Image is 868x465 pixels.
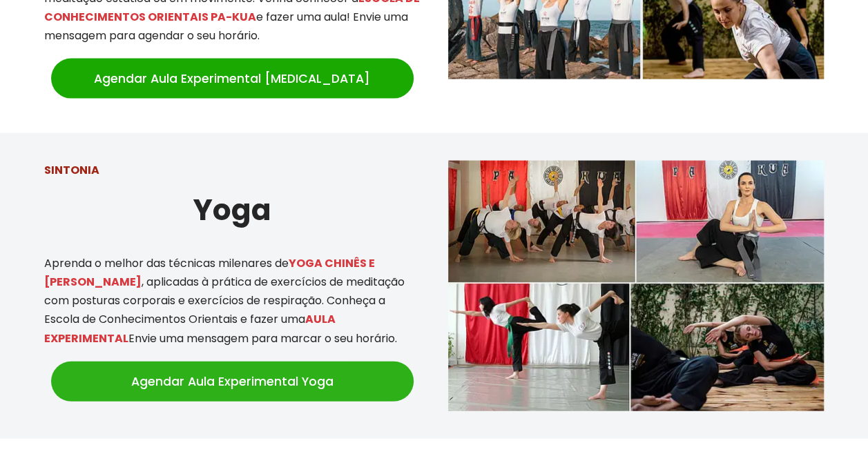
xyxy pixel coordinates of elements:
[44,254,421,348] p: Aprenda o melhor das técnicas milenares de , aplicadas à prática de exercícios de meditação com p...
[193,190,271,230] strong: Yoga
[51,362,414,402] a: Agendar Aula Experimental Yoga
[51,59,414,99] a: Agendar Aula Experimental [MEDICAL_DATA]
[44,255,375,290] mark: YOGA CHINÊS E [PERSON_NAME]
[44,162,99,178] strong: SINTONIA
[44,311,336,346] mark: AULA EXPERIMENTAL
